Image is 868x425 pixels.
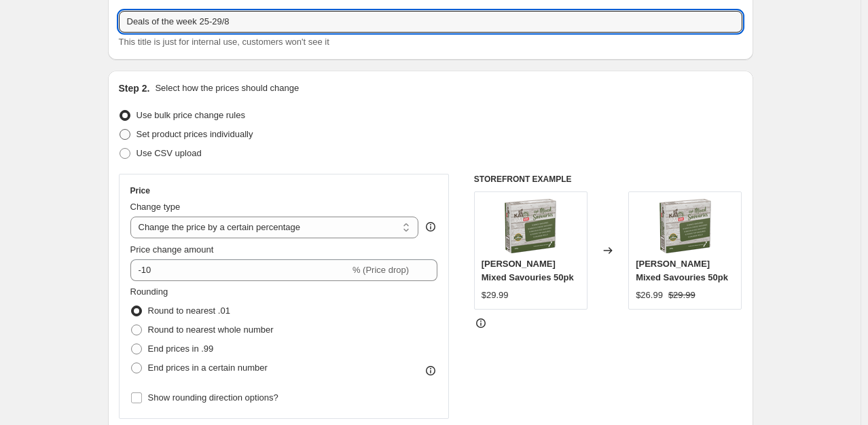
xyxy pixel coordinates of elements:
[668,289,695,302] strike: $29.99
[137,129,253,139] span: Set product prices individually
[130,202,181,212] span: Change type
[137,148,202,158] span: Use CSV upload
[352,265,409,275] span: % (Price drop)
[130,244,214,255] span: Price change amount
[474,174,742,185] h6: STOREFRONT EXAMPLE
[130,185,150,196] h3: Price
[424,220,437,234] div: help
[155,81,299,95] p: Select how the prices should change
[130,287,168,297] span: Rounding
[503,199,558,253] img: KaiPaiMixedSavouries50pk_80x.png
[119,11,742,33] input: 30% off holiday sale
[636,259,728,282] span: [PERSON_NAME] Mixed Savouries 50pk
[482,289,509,302] div: $29.99
[148,392,278,403] span: Show rounding direction options?
[482,259,574,282] span: [PERSON_NAME] Mixed Savouries 50pk
[137,110,245,120] span: Use bulk price change rules
[148,363,268,373] span: End prices in a certain number
[658,199,712,253] img: KaiPaiMixedSavouries50pk_80x.png
[148,325,274,335] span: Round to nearest whole number
[636,289,663,302] div: $26.99
[148,344,214,354] span: End prices in .99
[119,37,329,47] span: This title is just for internal use, customers won't see it
[130,259,350,281] input: -15
[119,81,150,95] h2: Step 2.
[148,306,230,316] span: Round to nearest .01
